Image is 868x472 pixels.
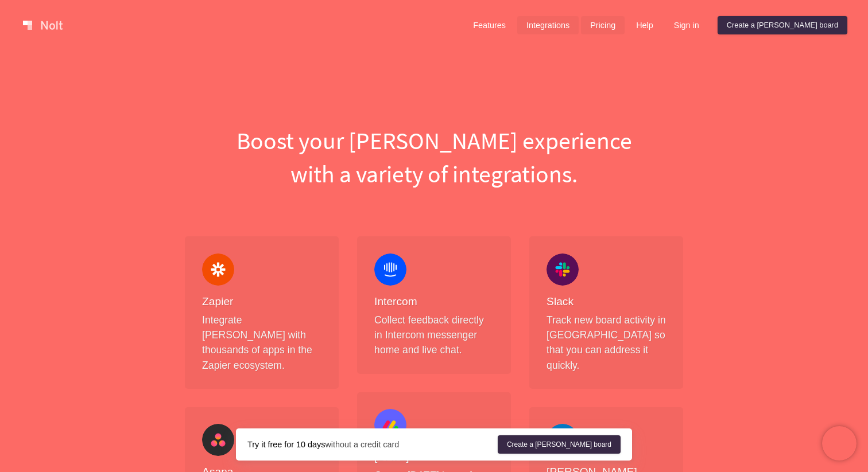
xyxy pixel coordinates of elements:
p: Track new board activity in [GEOGRAPHIC_DATA] so that you can address it quickly. [547,313,666,373]
a: Integrations [517,16,579,34]
a: Sign in [665,16,708,34]
p: Integrate [PERSON_NAME] with thousands of apps in the Zapier ecosystem. [202,313,321,373]
a: Help [627,16,662,34]
h1: Boost your [PERSON_NAME] experience with a variety of integrations. [176,124,692,190]
p: Collect feedback directly in Intercom messenger home and live chat. [374,313,494,358]
a: Pricing [581,16,625,34]
iframe: Chatra live chat [822,426,857,461]
a: Features [464,16,515,34]
a: Create a [PERSON_NAME] board [718,16,847,34]
strong: Try it free for 10 days [247,440,325,449]
h4: Slack [547,295,666,309]
h4: Zapier [202,295,321,309]
a: Create a [PERSON_NAME] board [498,435,621,454]
div: without a credit card [247,439,498,450]
h4: Intercom [374,295,494,309]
